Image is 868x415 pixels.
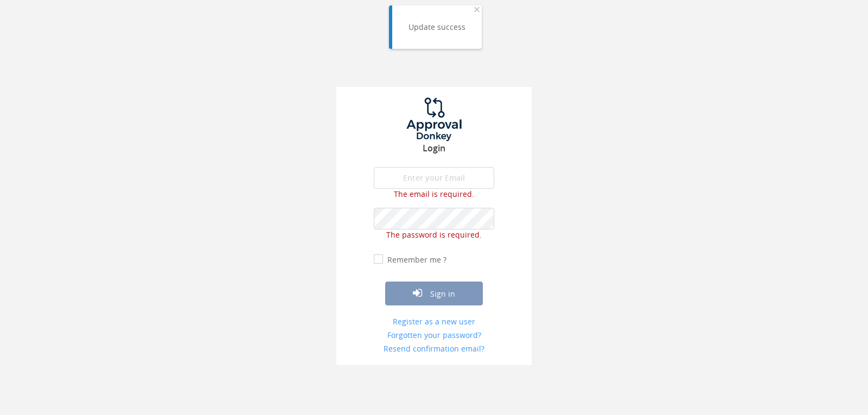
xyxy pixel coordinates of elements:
[394,189,474,199] span: The email is required.
[374,316,494,327] a: Register as a new user
[385,282,483,305] button: Sign in
[474,2,480,17] span: ×
[374,330,494,341] a: Forgotten your password?
[374,343,494,354] a: Resend confirmation email?
[374,167,494,189] input: Enter your Email
[385,254,446,265] label: Remember me ?
[386,229,482,240] span: The password is required.
[409,22,465,33] div: Update success
[336,144,532,154] h3: Login
[393,98,475,141] img: logo.png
